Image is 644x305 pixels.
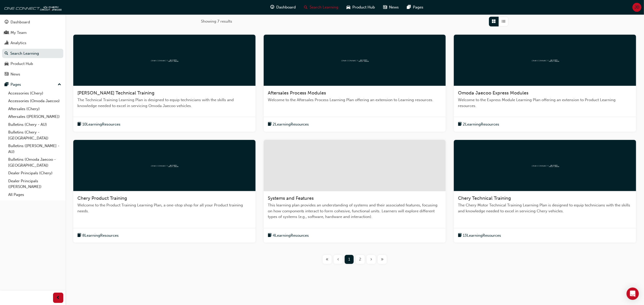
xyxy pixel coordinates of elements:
span: pages-icon [5,82,8,87]
span: people-icon [5,31,8,35]
a: guage-iconDashboard [267,2,300,13]
span: Welcome to the Product Training Learning Plan, a one-stop shop for all your Product training needs. [77,202,251,214]
span: 1 [348,256,350,262]
span: 10 Learning Resources [82,121,120,127]
span: JD [635,4,639,10]
a: Aftersales (Chery) [6,105,63,113]
span: news-icon [383,4,387,11]
div: News [11,71,20,77]
span: Chery Product Training [77,195,127,201]
a: search-iconSearch Learning [300,2,343,13]
span: Dashboard [277,4,296,10]
a: oneconnectChery Product TrainingWelcome to the Product Training Learning Plan, a one-stop shop fo... [73,140,255,243]
button: book-icon8LearningResources [77,232,119,239]
span: guage-icon [271,4,274,11]
a: Bulletins (Chery - [GEOGRAPHIC_DATA]) [6,128,63,142]
a: My Team [2,28,63,37]
span: Aftersales Process Modules [268,90,326,96]
span: book-icon [77,121,81,128]
button: DashboardMy TeamAnalyticsSearch LearningProduct HubNews [2,16,63,80]
div: Pages [11,82,21,88]
span: Showing 7 results [201,18,232,24]
span: search-icon [5,51,8,56]
span: prev-icon [56,295,60,301]
button: First page [322,255,333,264]
span: [PERSON_NAME] Technical Training [77,90,155,96]
span: Grid [492,18,496,24]
button: Previous page [333,255,344,264]
span: search-icon [304,4,308,11]
img: oneconnect [150,58,178,62]
span: The Technical Training Learning Plan is designed to equip technicians with the skills and knowled... [77,97,251,109]
span: chart-icon [5,41,8,45]
button: book-icon2LearningResources [458,121,499,128]
span: Product Hub [353,4,375,10]
button: book-icon4LearningResources [268,232,309,239]
img: oneconnect [3,2,62,12]
span: 2 Learning Resources [463,121,499,127]
img: oneconnect [150,163,178,168]
span: book-icon [268,232,272,239]
a: Accessories (Omoda Jaecoo) [6,97,63,105]
button: Page 2 [355,255,366,264]
a: Dealer Principals ([PERSON_NAME]) [6,177,63,191]
span: news-icon [5,72,8,77]
a: oneconnectChery Technical TrainingThe Chery Motor Technical Training Learning Plan is designed to... [454,140,636,243]
div: Product Hub [11,61,33,67]
span: News [389,4,399,10]
button: book-icon2LearningResources [268,121,309,128]
button: Next page [366,255,377,264]
img: oneconnect [341,58,369,62]
span: Systems and Features [268,195,314,201]
span: » [381,256,384,262]
a: Analytics [2,38,63,48]
button: book-icon10LearningResources [77,121,120,128]
span: The Chery Motor Technical Training Learning Plan is designed to equip technicians with the skills... [458,202,632,214]
a: Accessories (Chery) [6,89,63,97]
span: List [502,18,506,24]
span: 8 Learning Resources [82,233,119,239]
span: car-icon [347,4,351,11]
span: Search Learning [310,4,339,10]
span: This learning plan provides an understanding of systems and their associated features, focusing o... [268,202,442,220]
span: book-icon [458,232,462,239]
div: Dashboard [11,19,30,25]
span: Welcome to the Aftersales Process Learning Plan offering an extension to Learning resources. [268,97,442,103]
span: Welcome to the Express Module Learning Plan offering an extension to Product Learning resources. [458,97,632,109]
a: oneconnectAftersales Process ModulesWelcome to the Aftersales Process Learning Plan offering an e... [264,35,446,132]
span: Omoda Jaecoo Express Modules [458,90,528,96]
span: 2 Learning Resources [273,121,309,127]
span: « [326,256,329,262]
a: All Pages [6,191,63,199]
a: News [2,70,63,79]
button: book-icon13LearningResources [458,232,501,239]
span: book-icon [77,232,81,239]
a: Dashboard [2,17,63,27]
a: Bulletins (Chery - AU) [6,121,63,129]
div: Analytics [11,40,26,46]
a: Bulletins (Omoda Jaecoo - [GEOGRAPHIC_DATA]) [6,156,63,169]
span: guage-icon [5,20,8,25]
button: Page 1 [344,255,355,264]
span: car-icon [5,62,8,66]
a: news-iconNews [379,2,403,13]
div: Open Intercom Messenger [627,288,639,300]
a: oneconnect[PERSON_NAME] Technical TrainingThe Technical Training Learning Plan is designed to equ... [73,35,255,132]
a: Search Learning [2,49,63,58]
span: book-icon [458,121,462,128]
button: JD [632,3,641,12]
span: Pages [413,4,424,10]
a: Systems and FeaturesThis learning plan provides an understanding of systems and their associated ... [264,140,446,243]
span: up-icon [58,81,61,88]
span: book-icon [268,121,272,128]
a: pages-iconPages [403,2,428,13]
img: oneconnect [531,163,559,168]
a: Aftersales ([PERSON_NAME]) [6,113,63,121]
a: Product Hub [2,59,63,69]
span: › [370,256,372,262]
span: 2 [359,256,361,262]
a: Bulletins ([PERSON_NAME] - AU) [6,142,63,156]
span: Chery Technical Training [458,195,511,201]
button: Pages [2,80,63,89]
